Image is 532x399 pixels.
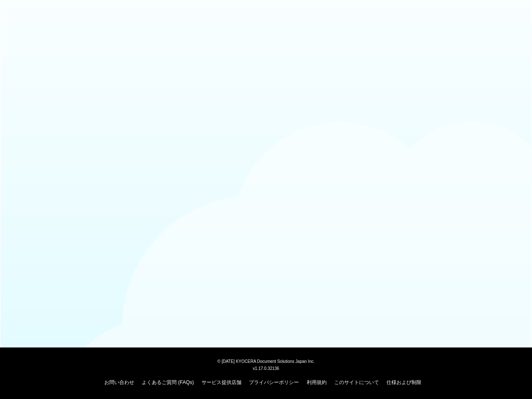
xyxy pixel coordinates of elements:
[142,379,194,385] a: よくあるご質問 (FAQs)
[249,379,299,385] a: プライバシーポリシー
[217,358,315,364] span: © [DATE] KYOCERA Document Solutions Japan Inc.
[334,379,379,385] a: このサイトについて
[202,379,241,385] a: サービス提供店舗
[253,366,279,371] span: v1.17.0.32136
[104,379,134,385] a: お問い合わせ
[307,379,327,385] a: 利用規約
[387,379,421,385] a: 仕様および制限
